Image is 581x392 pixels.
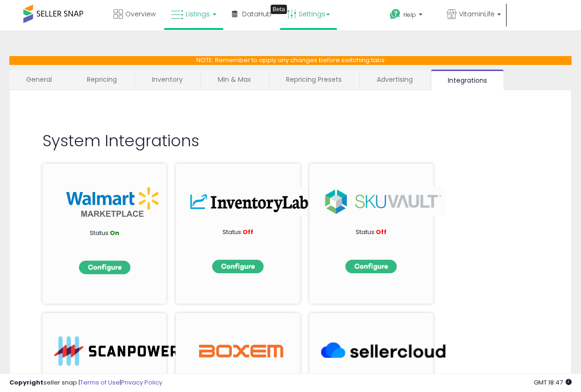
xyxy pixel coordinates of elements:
[345,260,397,273] img: configbtn.png
[403,11,416,19] span: Help
[110,228,119,237] span: On
[9,378,43,387] strong: Copyright
[242,9,272,19] span: DataHub
[321,336,445,366] img: SellerCloud_266x63.png
[80,378,120,387] a: Terms of Use
[201,70,268,89] a: Min & Max
[243,228,253,236] span: Off
[459,9,495,19] span: VitaminLife
[360,70,430,89] a: Advertising
[431,70,504,90] a: Integrations
[125,9,156,19] span: Overview
[271,5,287,14] div: Tooltip anchor
[382,1,438,30] a: Help
[9,378,162,387] div: seller snap | |
[9,70,69,89] a: General
[9,56,572,65] p: NOTE: Remember to apply any changes before switching tabs
[376,228,387,236] span: Off
[121,378,162,387] a: Privacy Policy
[43,132,538,150] h2: System Integrations
[389,8,401,20] i: Get Help
[187,187,312,216] img: inv.png
[79,261,130,274] img: configbtn.png
[70,70,134,89] a: Repricing
[269,70,359,89] a: Repricing Presets
[186,9,210,19] span: Listings
[199,228,276,237] p: Status:
[54,336,179,366] img: ScanPower-logo.png
[135,70,200,89] a: Inventory
[212,260,264,273] img: configbtn.png
[333,228,410,237] p: Status:
[534,378,572,387] span: 2025-10-14 18:47 GMT
[66,229,143,238] p: Status:
[66,187,159,217] img: walmart_int.png
[199,336,283,366] img: Boxem Logo
[321,187,445,216] img: sku.png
